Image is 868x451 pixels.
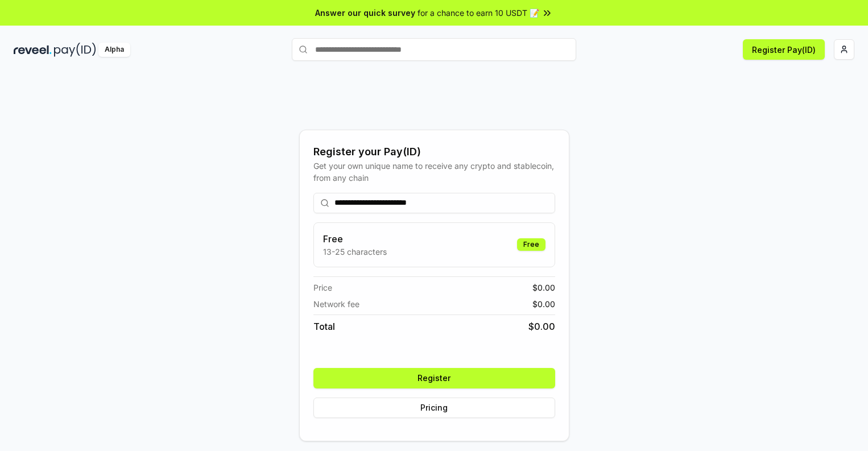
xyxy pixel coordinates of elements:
[315,7,415,19] span: Answer our quick survey
[98,43,130,57] div: Alpha
[313,298,359,310] span: Network fee
[517,238,545,251] div: Free
[313,368,555,388] button: Register
[54,43,96,57] img: pay_id
[313,320,335,333] span: Total
[528,320,555,333] span: $ 0.00
[532,298,555,310] span: $ 0.00
[418,7,539,19] span: for a chance to earn 10 USDT 📝
[313,160,555,184] div: Get your own unique name to receive any crypto and stablecoin, from any chain
[323,246,387,258] p: 13-25 characters
[743,39,825,60] button: Register Pay(ID)
[323,232,387,246] h3: Free
[532,282,555,293] span: $ 0.00
[313,282,332,293] span: Price
[14,43,52,57] img: reveel_dark
[313,144,555,160] div: Register your Pay(ID)
[313,398,555,418] button: Pricing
